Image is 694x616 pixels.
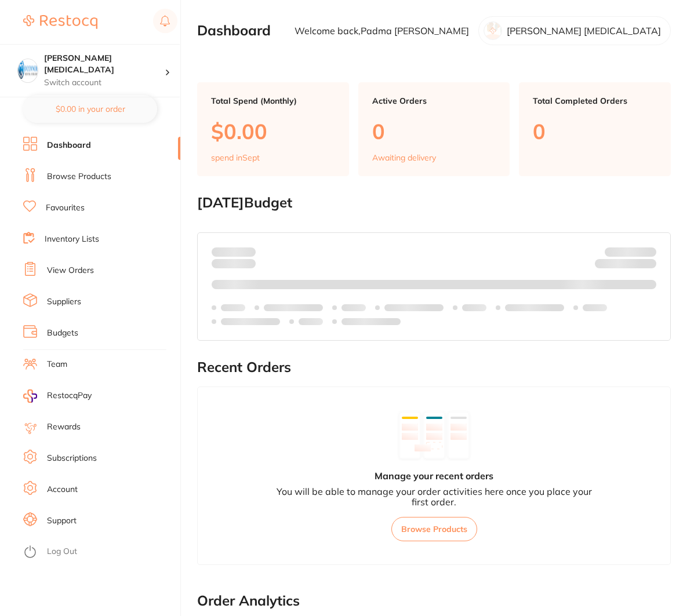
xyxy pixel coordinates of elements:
[23,389,37,403] img: RestocqPay
[23,9,97,35] a: Restocq Logo
[295,25,469,36] p: Welcome back, Padma [PERSON_NAME]
[212,257,256,271] p: month
[197,195,671,211] h2: [DATE] Budget
[45,234,99,245] a: Inventory Lists
[47,359,67,370] a: Team
[462,303,486,312] p: Labels
[47,171,111,183] a: Browse Products
[212,247,256,256] p: Spent:
[23,543,177,562] button: Log Out
[384,303,444,312] p: Labels extended
[341,317,401,326] p: Labels extended
[372,119,496,143] p: 0
[341,303,366,312] p: Labels
[505,303,564,312] p: Labels extended
[211,96,335,105] p: Total Spend (Monthly)
[47,296,81,308] a: Suppliers
[264,303,323,312] p: Labels extended
[372,96,496,105] p: Active Orders
[507,25,661,36] p: [PERSON_NAME] [MEDICAL_DATA]
[44,53,165,75] h4: O'Connor Dental Surgery
[221,303,245,312] p: Labels
[47,484,78,495] a: Account
[211,119,335,143] p: $0.00
[47,140,91,151] a: Dashboard
[44,77,165,89] p: Switch account
[583,303,607,312] p: Labels
[211,153,260,162] p: spend in Sept
[221,317,280,326] p: Labels extended
[533,119,657,143] p: 0
[519,82,671,176] a: Total Completed Orders0
[197,593,671,609] h2: Order Analytics
[23,389,92,403] a: RestocqPay
[595,257,656,271] p: Remaining:
[47,265,94,276] a: View Orders
[47,546,77,557] a: Log Out
[271,486,597,508] p: You will be able to manage your order activities here once you place your first order.
[299,317,323,326] p: Labels
[197,359,671,376] h2: Recent Orders
[358,82,510,176] a: Active Orders0Awaiting delivery
[634,246,656,257] strong: $NaN
[47,453,97,464] a: Subscriptions
[23,15,97,29] img: Restocq Logo
[636,261,656,271] strong: $0.00
[197,23,271,39] h2: Dashboard
[47,327,78,339] a: Budgets
[18,59,38,79] img: O'Connor Dental Surgery
[391,517,477,541] button: Browse Products
[533,96,657,105] p: Total Completed Orders
[47,421,81,433] a: Rewards
[23,95,157,123] button: $0.00 in your order
[235,246,256,257] strong: $0.00
[605,247,656,256] p: Budget:
[47,515,77,527] a: Support
[47,390,92,402] span: RestocqPay
[372,153,436,162] p: Awaiting delivery
[46,202,85,214] a: Favourites
[375,471,493,481] h4: Manage your recent orders
[197,82,349,176] a: Total Spend (Monthly)$0.00spend inSept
